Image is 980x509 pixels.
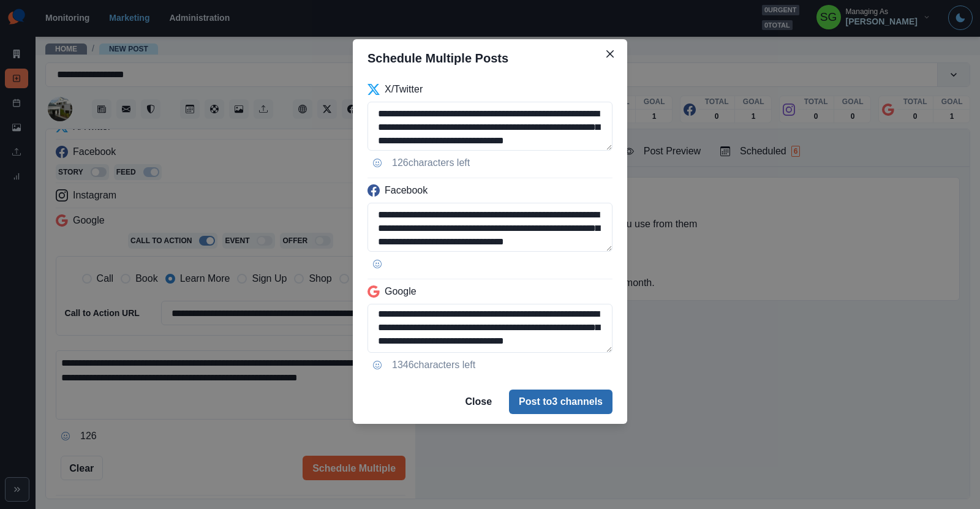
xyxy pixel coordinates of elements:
[385,284,417,299] p: Google
[367,153,387,173] button: Opens Emoji Picker
[367,355,387,375] button: Opens Emoji Picker
[385,82,423,97] p: X/Twitter
[509,390,612,414] button: Post to3 channels
[600,44,620,64] button: Close
[367,254,387,274] button: Opens Emoji Picker
[392,156,470,170] p: 126 characters left
[385,183,428,198] p: Facebook
[455,390,502,414] button: Close
[392,358,475,372] p: 1346 characters left
[353,39,627,77] header: Schedule Multiple Posts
